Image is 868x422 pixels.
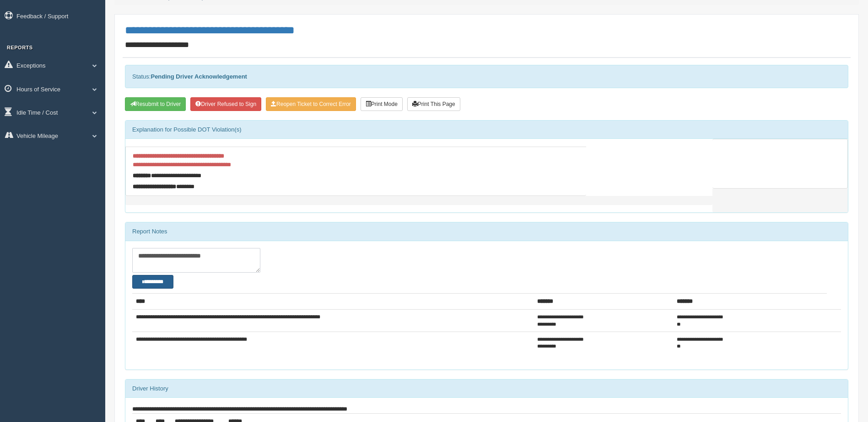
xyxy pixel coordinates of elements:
[190,97,261,111] button: Driver Refused to Sign
[125,65,848,88] div: Status:
[125,121,848,139] div: Explanation for Possible DOT Violation(s)
[125,380,848,398] div: Driver History
[361,97,403,111] button: Print Mode
[132,275,173,289] button: Change Filter Options
[125,222,848,241] div: Report Notes
[151,73,247,80] strong: Pending Driver Acknowledgement
[125,97,186,111] button: Resubmit To Driver
[407,97,460,111] button: Print This Page
[266,97,356,111] button: Reopen Ticket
